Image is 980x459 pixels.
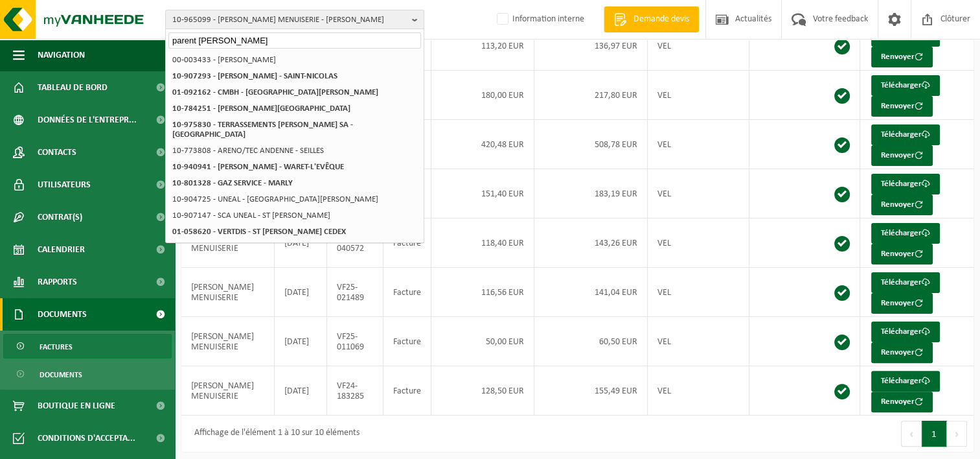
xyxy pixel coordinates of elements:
a: Télécharger [871,322,940,342]
td: [PERSON_NAME] MENUISERIE [181,268,275,317]
span: Calendrier [38,233,85,266]
a: Télécharger [871,223,940,244]
strong: 10-907293 - [PERSON_NAME] - SAINT-NICOLAS [172,72,337,80]
button: Renvoyer [871,96,933,117]
span: Tableau de bord [38,71,108,104]
td: VF25-021489 [327,268,383,317]
td: [DATE] [275,268,327,317]
td: 151,40 EUR [431,169,534,218]
span: Données de l'entrepr... [38,104,137,136]
span: Documents [38,298,87,331]
td: 155,49 EUR [534,366,648,416]
td: VEL [648,218,749,268]
td: 141,04 EUR [534,268,648,317]
a: Télécharger [871,272,940,293]
span: Demande devis [630,13,692,26]
button: Renvoyer [871,194,933,215]
span: Conditions d'accepta... [38,422,135,454]
button: Renvoyer [871,392,933,412]
td: [DATE] [275,317,327,366]
td: VEL [648,317,749,366]
li: 10-773808 - ARENO/TEC ANDENNE - SEILLES [168,143,421,159]
button: 10-965099 - [PERSON_NAME] MENUISERIE - [PERSON_NAME] [165,10,424,29]
td: [PERSON_NAME] MENUISERIE [181,317,275,366]
td: VEL [648,21,749,71]
td: [DATE] [275,218,327,268]
td: 508,78 EUR [534,120,648,169]
span: Rapports [38,266,77,298]
button: Renvoyer [871,293,933,314]
a: Télécharger [871,124,940,145]
td: 183,19 EUR [534,169,648,218]
td: 118,40 EUR [431,218,534,268]
td: Facture [383,366,431,416]
button: Renvoyer [871,342,933,363]
td: 180,00 EUR [431,71,534,120]
a: Documents [3,362,172,386]
td: 113,20 EUR [431,21,534,71]
td: [DATE] [275,366,327,416]
a: Factures [3,334,172,359]
strong: 10-940941 - [PERSON_NAME] - WARET-L'EVÊQUE [172,163,344,171]
td: VF25-040572 [327,218,383,268]
span: Documents [40,362,82,387]
strong: 10-975830 - TERRASSEMENTS [PERSON_NAME] SA - [GEOGRAPHIC_DATA] [172,121,353,139]
span: Contacts [38,136,76,169]
td: VEL [648,366,749,416]
td: 116,56 EUR [431,268,534,317]
span: Navigation [38,39,85,71]
td: VEL [648,71,749,120]
td: 50,00 EUR [431,317,534,366]
td: 136,97 EUR [534,21,648,71]
button: Next [947,421,967,447]
td: Facture [383,317,431,366]
li: 10-904725 - UNEAL - [GEOGRAPHIC_DATA][PERSON_NAME] [168,191,421,207]
strong: 01-058620 - VERTDIS - ST [PERSON_NAME] CEDEX [172,228,346,236]
td: VEL [648,120,749,169]
td: 420,48 EUR [431,120,534,169]
td: VEL [648,268,749,317]
a: Télécharger [871,371,940,392]
a: Télécharger [871,75,940,96]
span: Utilisateurs [38,169,91,201]
td: 217,80 EUR [534,71,648,120]
a: Demande devis [604,6,699,32]
div: Affichage de l'élément 1 à 10 sur 10 éléments [188,422,359,445]
a: Télécharger [871,174,940,194]
td: VF25-011069 [327,317,383,366]
td: 143,26 EUR [534,218,648,268]
button: Renvoyer [871,145,933,166]
strong: 01-092162 - CMBH - [GEOGRAPHIC_DATA][PERSON_NAME] [172,88,378,97]
td: Facture [383,268,431,317]
span: Boutique en ligne [38,390,115,422]
span: Contrat(s) [38,201,82,233]
li: 00-003433 - [PERSON_NAME] [168,52,421,68]
td: Facture [383,218,431,268]
td: [PERSON_NAME] MENUISERIE [181,366,275,416]
td: 128,50 EUR [431,366,534,416]
button: Previous [901,421,922,447]
strong: 10-801328 - GAZ SERVICE - MARLY [172,179,293,187]
td: 60,50 EUR [534,317,648,366]
span: Factures [40,335,73,359]
input: Chercher des succursales liées [168,32,421,49]
button: 1 [922,421,947,447]
button: Renvoyer [871,47,933,67]
li: 10-907147 - SCA UNEAL - ST [PERSON_NAME] [168,207,421,224]
button: Renvoyer [871,244,933,265]
td: [PERSON_NAME] MENUISERIE [181,218,275,268]
td: VF24-183285 [327,366,383,416]
strong: 10-784251 - [PERSON_NAME][GEOGRAPHIC_DATA] [172,104,350,113]
span: 10-965099 - [PERSON_NAME] MENUISERIE - [PERSON_NAME] [172,10,407,30]
label: Information interne [494,10,584,29]
td: VEL [648,169,749,218]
